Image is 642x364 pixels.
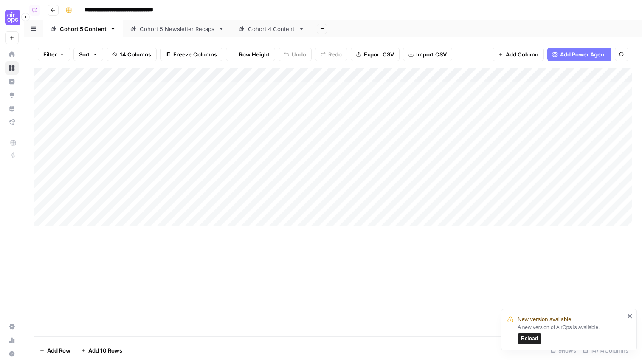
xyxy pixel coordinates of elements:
[560,50,606,59] span: Add Power Agent
[518,315,571,324] span: New version available
[5,102,19,116] a: Your Data
[292,50,306,59] span: Undo
[38,48,70,61] button: Filter
[5,116,19,129] a: Flightpath
[315,48,347,61] button: Redo
[521,335,538,342] span: Reload
[506,50,538,59] span: Add Column
[279,48,312,61] button: Undo
[231,20,312,37] a: Cohort 4 Content
[160,48,222,61] button: Freeze Columns
[328,50,342,59] span: Redo
[5,7,19,28] button: Workspace: AirCraft - AM
[351,48,400,61] button: Export CSV
[43,50,57,59] span: Filter
[5,333,19,347] a: Usage
[79,50,90,59] span: Sort
[248,25,295,33] div: Cohort 4 Content
[416,50,447,59] span: Import CSV
[88,346,122,355] span: Add 10 Rows
[43,20,123,37] a: Cohort 5 Content
[547,344,580,357] div: 9 Rows
[518,333,541,344] button: Reload
[34,344,76,357] button: Add Row
[226,48,275,61] button: Row Height
[5,48,19,61] a: Home
[107,48,157,61] button: 14 Columns
[140,25,215,33] div: Cohort 5 Newsletter Recaps
[239,50,270,59] span: Row Height
[5,10,20,25] img: AirCraft - AM Logo
[173,50,217,59] span: Freeze Columns
[5,88,19,102] a: Opportunities
[5,320,19,333] a: Settings
[493,48,544,61] button: Add Column
[547,48,611,61] button: Add Power Agent
[73,48,103,61] button: Sort
[5,61,19,75] a: Browse
[76,344,127,357] button: Add 10 Rows
[5,75,19,88] a: Insights
[5,347,19,361] button: Help + Support
[518,324,625,344] div: A new version of AirOps is available.
[120,50,151,59] span: 14 Columns
[47,346,70,355] span: Add Row
[123,20,231,37] a: Cohort 5 Newsletter Recaps
[627,313,633,319] button: close
[580,344,632,357] div: 14/14 Columns
[60,25,107,33] div: Cohort 5 Content
[403,48,452,61] button: Import CSV
[364,50,394,59] span: Export CSV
